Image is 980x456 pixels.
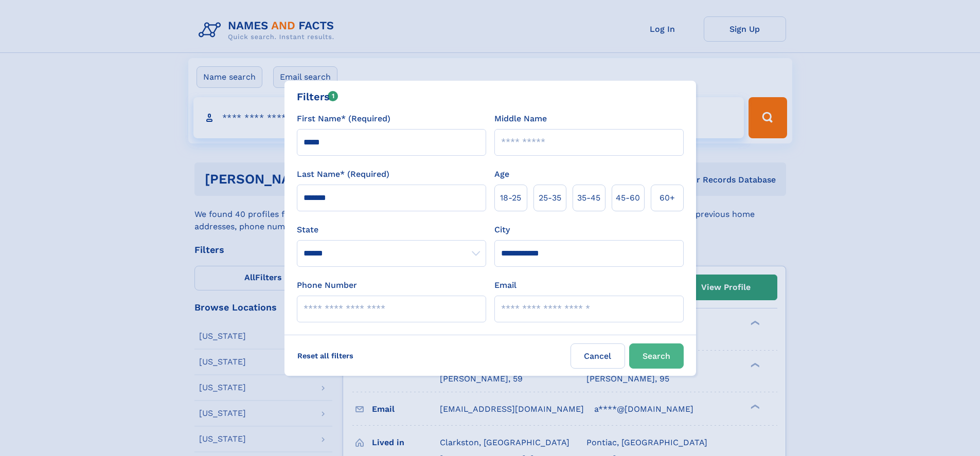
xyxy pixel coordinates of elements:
label: State [297,224,486,236]
span: 25‑35 [539,192,561,204]
span: 35‑45 [577,192,600,204]
label: Last Name* (Required) [297,168,389,180]
span: 18‑25 [500,192,521,204]
button: Search [629,343,684,369]
span: 45‑60 [616,192,640,204]
label: Reset all filters [291,343,360,368]
label: Age [494,168,509,180]
label: City [494,224,510,236]
span: 60+ [660,192,675,204]
label: Cancel [571,343,625,369]
label: Phone Number [297,279,357,291]
label: Middle Name [494,113,547,125]
div: Filters [297,89,338,104]
label: Email [494,279,516,291]
label: First Name* (Required) [297,113,390,125]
